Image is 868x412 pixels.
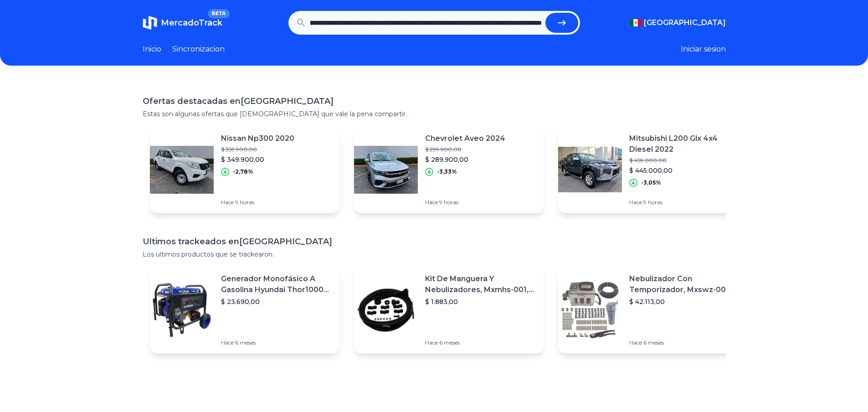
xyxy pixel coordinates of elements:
[425,297,536,306] p: $ 1.883,00
[150,278,214,342] img: Featured image
[143,109,726,118] p: Estas son algunas ofertas que [DEMOGRAPHIC_DATA] que vale la pena compartir.
[629,339,740,346] p: Hace 6 meses
[143,15,157,30] img: MercadoTrack
[221,155,294,164] p: $ 349.900,00
[233,168,253,175] p: -2,78%
[425,199,505,206] p: Hace 9 horas
[629,157,740,164] p: $ 459.000,00
[143,250,726,259] p: Los ultimos productos que se trackearon.
[629,273,740,295] p: Nebulizador Con Temporizador, Mxswz-009, 50m, 40 Boquillas
[150,266,339,354] a: Featured imageGenerador Monofásico A Gasolina Hyundai Thor10000 P 11.5 Kw$ 23.690,00Hace 6 meses
[558,126,748,213] a: Featured imageMitsubishi L200 Glx 4x4 Diesel 2022$ 459.000,00$ 445.000,00-3,05%Hace 9 horas
[143,15,222,30] a: MercadoTrackBETA
[221,199,294,206] p: Hace 9 horas
[354,138,418,201] img: Featured image
[354,266,544,354] a: Featured imageKit De Manguera Y Nebulizadores, Mxmhs-001, 6m, 6 Tees, 8 Bo$ 1.883,00Hace 6 meses
[641,179,661,186] p: -3,05%
[629,19,642,26] img: Mexico
[629,166,740,175] p: $ 445.000,00
[221,339,332,346] p: Hace 6 meses
[354,126,544,213] a: Featured imageChevrolet Aveo 2024$ 299.900,00$ 289.900,00-3,33%Hace 9 horas
[161,18,222,28] span: MercadoTrack
[629,297,740,306] p: $ 42.113,00
[143,44,161,55] a: Inicio
[629,199,740,206] p: Hace 9 horas
[221,297,332,306] p: $ 23.690,00
[558,138,622,201] img: Featured image
[681,44,726,55] button: Iniciar sesion
[437,168,457,175] p: -3,33%
[172,44,225,55] a: Sincronizacion
[354,278,418,342] img: Featured image
[425,273,536,295] p: Kit De Manguera Y Nebulizadores, Mxmhs-001, 6m, 6 Tees, 8 Bo
[558,266,748,354] a: Featured imageNebulizador Con Temporizador, Mxswz-009, 50m, 40 Boquillas$ 42.113,00Hace 6 meses
[221,133,294,144] p: Nissan Np300 2020
[629,17,726,28] button: [GEOGRAPHIC_DATA]
[150,126,339,213] a: Featured imageNissan Np300 2020$ 359.900,00$ 349.900,00-2,78%Hace 9 horas
[629,133,740,155] p: Mitsubishi L200 Glx 4x4 Diesel 2022
[221,146,294,153] p: $ 359.900,00
[425,155,505,164] p: $ 289.900,00
[221,273,332,295] p: Generador Monofásico A Gasolina Hyundai Thor10000 P 11.5 Kw
[143,95,726,108] h1: Ofertas destacadas en [GEOGRAPHIC_DATA]
[150,138,214,201] img: Featured image
[425,339,536,346] p: Hace 6 meses
[558,278,622,342] img: Featured image
[143,235,726,248] h1: Ultimos trackeados en [GEOGRAPHIC_DATA]
[644,17,726,28] span: [GEOGRAPHIC_DATA]
[425,146,505,153] p: $ 299.900,00
[208,9,229,18] span: BETA
[425,133,505,144] p: Chevrolet Aveo 2024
